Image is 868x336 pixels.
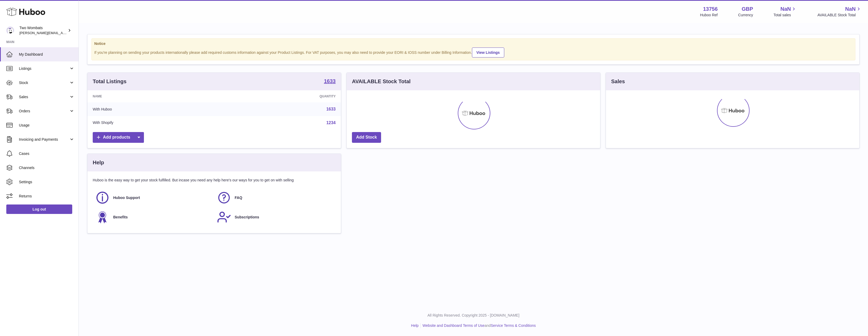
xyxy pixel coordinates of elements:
div: Huboo Ref [700,13,718,18]
a: Add Stock [352,132,381,143]
span: Subscriptions [235,215,259,220]
a: NaN AVAILABLE Stock Total [817,6,862,18]
div: Two Wombats [19,25,67,35]
span: Orders [19,109,69,114]
a: 1633 [324,78,336,85]
strong: Notice [94,41,853,46]
span: [PERSON_NAME][EMAIL_ADDRESS][DOMAIN_NAME] [19,31,105,35]
h3: AVAILABLE Stock Total [352,78,410,85]
td: With Huboo [87,102,224,116]
span: Benefits [113,215,128,220]
strong: 1633 [324,78,336,84]
span: Usage [19,123,75,128]
span: Returns [19,194,75,199]
span: Channels [19,165,75,170]
li: and [421,323,536,328]
span: Stock [19,80,69,85]
span: NaN [780,6,791,13]
strong: GBP [742,6,753,13]
h3: Sales [611,78,625,85]
span: Cases [19,151,75,156]
a: Subscriptions [217,210,333,224]
a: Benefits [95,210,212,224]
a: Huboo Support [95,191,212,205]
span: NaN [845,6,856,13]
span: My Dashboard [19,52,75,57]
a: Service Terms & Conditions [491,323,536,328]
a: Log out [6,204,72,214]
div: Currency [738,13,753,18]
span: Listings [19,66,69,71]
img: alan@twowombats.com [6,27,14,34]
span: AVAILABLE Stock Total [817,13,862,18]
a: Website and Dashboard Terms of Use [423,323,485,328]
h3: Help [93,159,104,166]
a: 1633 [326,107,336,111]
a: NaN Total sales [773,6,797,18]
th: Quantity [224,90,341,102]
strong: 13756 [703,6,718,13]
span: Settings [19,180,75,185]
a: View Listings [472,48,504,57]
span: Sales [19,94,69,99]
span: Total sales [773,13,797,18]
th: Name [87,90,224,102]
div: If you're planning on sending your products internationally please add required customs informati... [94,47,853,57]
p: All Rights Reserved. Copyright 2025 - [DOMAIN_NAME] [83,313,864,318]
span: Invoicing and Payments [19,137,69,142]
span: Huboo Support [113,195,140,200]
a: 1234 [326,120,336,125]
a: Add products [93,132,144,143]
td: With Shopify [87,116,224,130]
span: FAQ [235,195,242,200]
a: FAQ [217,191,333,205]
h3: Total Listings [93,78,127,85]
p: Huboo is the easy way to get your stock fulfilled. But incase you need any help here's our ways f... [93,178,336,183]
a: Help [411,323,419,328]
